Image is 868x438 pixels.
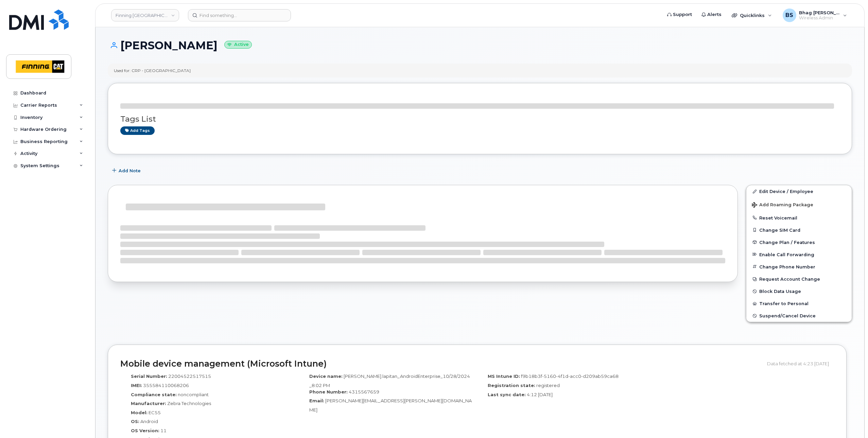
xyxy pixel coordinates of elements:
[140,419,158,424] span: Android
[746,297,852,310] button: Transfer to Personal
[759,252,814,257] span: Enable Call Forwarding
[746,185,852,197] a: Edit Device / Employee
[536,383,560,388] span: registered
[309,389,348,395] label: Phone Number:
[746,310,852,322] button: Suspend/Cancel Device
[746,248,852,261] button: Enable Call Forwarding
[120,115,839,123] h3: Tags List
[131,391,177,398] label: Compliance state:
[759,313,816,318] span: Suspend/Cancel Device
[119,168,141,174] span: Add Note
[746,224,852,236] button: Change SIM Card
[167,401,211,406] span: Zebra Technologies
[309,373,470,388] span: [PERSON_NAME].lapitan_AndroidEnterprise_10/28/2024_8:02 PM
[131,382,142,389] label: IMEI:
[488,373,520,380] label: MS Intune ID:
[131,373,167,380] label: Serial Number:
[746,212,852,224] button: Reset Voicemail
[131,418,139,425] label: OS:
[309,398,472,413] span: [PERSON_NAME][EMAIL_ADDRESS][PERSON_NAME][DOMAIN_NAME]
[108,39,852,51] h1: [PERSON_NAME]
[521,373,619,379] span: f9b18b3f-5160-4f1d-acc0-d209ab59ca68
[309,398,324,404] label: Email:
[759,240,815,245] span: Change Plan / Features
[746,236,852,248] button: Change Plan / Features
[114,68,191,73] div: Used for: CRP - [GEOGRAPHIC_DATA]
[752,202,813,209] span: Add Roaming Package
[746,197,852,211] button: Add Roaming Package
[108,164,146,177] button: Add Note
[149,410,161,415] span: EC55
[178,392,209,397] span: noncompliant
[131,409,147,416] label: Model:
[488,391,526,398] label: Last sync date:
[349,389,379,395] span: 4315567659
[160,428,167,433] span: 11
[527,392,553,397] span: 4:12 [DATE]
[131,427,159,434] label: OS Version:
[746,261,852,273] button: Change Phone Number
[309,373,343,380] label: Device name:
[120,359,762,369] h2: Mobile device management (Microsoft Intune)
[767,357,834,370] div: Data fetched at 4:23 [DATE]
[488,382,535,389] label: Registration state:
[168,373,211,379] span: 22004522517515
[746,273,852,285] button: Request Account Change
[746,285,852,297] button: Block Data Usage
[120,126,155,135] a: Add tags
[224,41,252,49] small: Active
[131,400,166,407] label: Manufacturer:
[143,383,189,388] span: 355584110068206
